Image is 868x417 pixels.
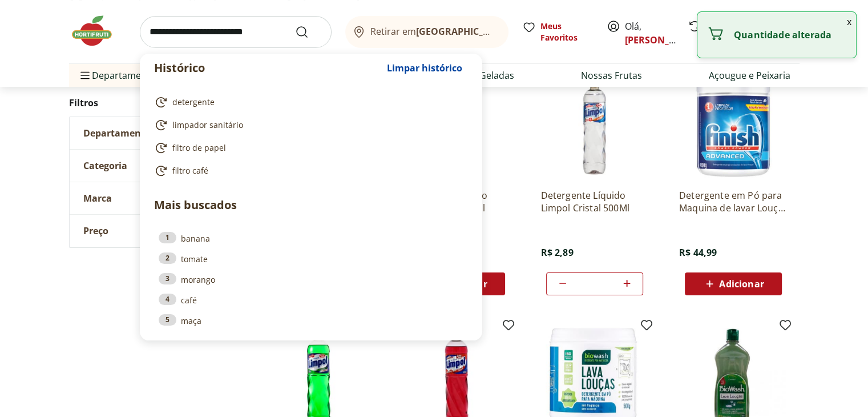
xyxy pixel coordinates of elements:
[625,34,699,46] a: [PERSON_NAME]
[370,26,496,37] span: Retirar em
[159,252,463,265] a: 2tomate
[381,54,468,82] button: Limpar histórico
[679,246,717,259] span: R$ 44,99
[679,71,788,180] img: Detergente em Pó para Maquina de lavar Louça Powder Advanced Finish 450g
[522,21,593,43] a: Meus Favoritos
[154,141,463,155] a: filtro de papel
[159,273,463,286] a: 3morango
[540,71,649,180] img: Detergente Líquido Limpol Cristal 500Ml
[154,164,463,178] a: filtro café
[78,62,160,89] span: Departamentos
[734,29,847,41] p: Quantidade alterada
[581,69,642,82] a: Nossas Frutas
[159,294,463,306] a: 4café
[83,127,151,139] span: Departamento
[679,189,788,214] a: Detergente em Pó para Maquina de lavar Louça Powder Advanced Finish 450g
[159,232,463,244] a: 1banana
[69,14,126,48] img: Hortifruti
[83,160,127,171] span: Categoria
[540,246,573,259] span: R$ 2,89
[172,119,243,131] span: limpador sanitário
[172,97,215,108] span: detergente
[83,225,108,236] span: Preço
[159,314,176,326] div: 5
[159,232,176,243] div: 1
[78,62,92,89] button: Menu
[416,25,608,38] b: [GEOGRAPHIC_DATA]/[GEOGRAPHIC_DATA]
[154,60,381,76] p: Histórico
[159,314,463,327] a: 5maça
[154,118,463,132] a: limpador sanitário
[140,16,332,48] input: search
[70,182,241,214] button: Marca
[540,21,593,43] span: Meus Favoritos
[83,193,112,204] span: Marca
[154,95,463,109] a: detergente
[345,16,508,48] button: Retirar em[GEOGRAPHIC_DATA]/[GEOGRAPHIC_DATA]
[159,273,176,284] div: 3
[719,279,764,288] span: Adicionar
[172,142,226,154] span: filtro de papel
[70,117,241,149] button: Departamento
[709,69,790,82] a: Açougue e Peixaria
[842,12,856,31] button: Fechar notificação
[172,165,208,177] span: filtro café
[387,63,462,73] span: Limpar histórico
[69,91,241,114] h2: Filtros
[154,197,468,214] p: Mais buscados
[159,252,176,264] div: 2
[70,150,241,182] button: Categoria
[159,294,176,305] div: 4
[295,25,322,39] button: Submit Search
[685,272,782,295] button: Adicionar
[540,189,649,214] a: Detergente Líquido Limpol Cristal 500Ml
[70,215,241,247] button: Preço
[625,19,676,47] span: Olá,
